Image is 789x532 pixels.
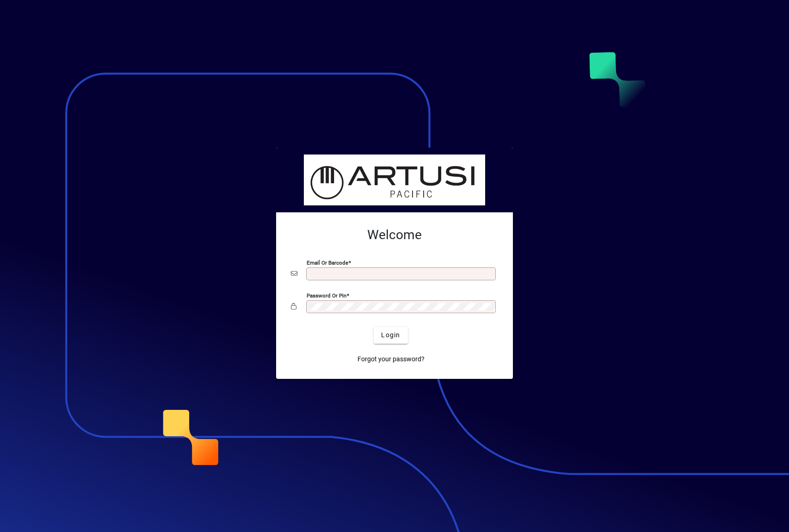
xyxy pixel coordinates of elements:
[374,327,407,344] button: Login
[354,351,428,368] a: Forgot your password?
[307,292,346,298] mat-label: Password or Pin
[381,330,400,340] span: Login
[291,227,498,243] h2: Welcome
[358,354,425,364] span: Forgot your password?
[307,259,348,266] mat-label: Email or Barcode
